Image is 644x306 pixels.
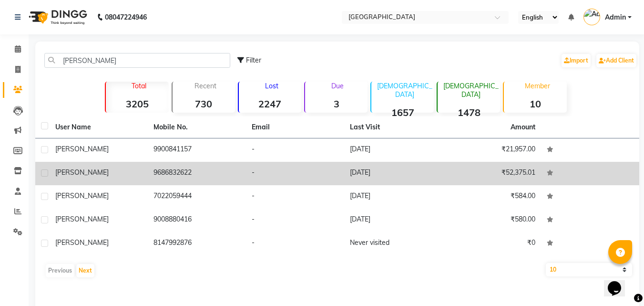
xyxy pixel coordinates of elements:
td: [DATE] [344,138,442,162]
strong: 3 [305,98,368,110]
td: 9900841157 [148,138,246,162]
input: Search by Name/Mobile/Email/Code [44,53,230,68]
td: - [246,209,344,232]
td: ₹21,957.00 [443,138,541,162]
td: [DATE] [344,209,442,232]
button: Next [76,264,94,277]
td: ₹580.00 [443,209,541,232]
span: [PERSON_NAME] [55,238,109,247]
span: [PERSON_NAME] [55,191,109,200]
td: 8147992876 [148,232,246,255]
span: [PERSON_NAME] [55,215,109,223]
td: - [246,185,344,209]
th: User Name [50,116,148,138]
img: logo [24,4,90,31]
span: Filter [246,56,261,64]
th: Last Visit [344,116,442,138]
td: 9686832622 [148,162,246,185]
td: - [246,138,344,162]
span: [PERSON_NAME] [55,145,109,153]
p: Lost [243,82,301,90]
p: Due [307,82,368,90]
strong: 3205 [106,98,168,110]
td: 9008880416 [148,209,246,232]
a: Add Client [596,54,636,67]
td: ₹0 [443,232,541,255]
td: 7022059444 [148,185,246,209]
td: Never visited [344,232,442,255]
strong: 1478 [438,106,500,118]
strong: 1657 [371,106,434,118]
b: 08047224946 [105,4,147,31]
td: [DATE] [344,185,442,209]
a: Import [562,54,591,67]
strong: 730 [173,98,235,110]
td: - [246,162,344,185]
th: Mobile No. [148,116,246,138]
iframe: chat widget [604,268,634,296]
span: Admin [605,12,626,22]
p: Member [508,82,566,90]
th: Amount [505,116,541,138]
img: Admin [583,9,600,25]
td: - [246,232,344,255]
p: [DEMOGRAPHIC_DATA] [441,82,500,99]
strong: 2247 [239,98,301,110]
p: [DEMOGRAPHIC_DATA] [375,82,434,99]
strong: 10 [504,98,566,110]
td: ₹584.00 [443,185,541,209]
p: Total [110,82,168,90]
td: ₹52,375.01 [443,162,541,185]
th: Email [246,116,344,138]
p: Recent [176,82,235,90]
td: [DATE] [344,162,442,185]
span: [PERSON_NAME] [55,168,109,177]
